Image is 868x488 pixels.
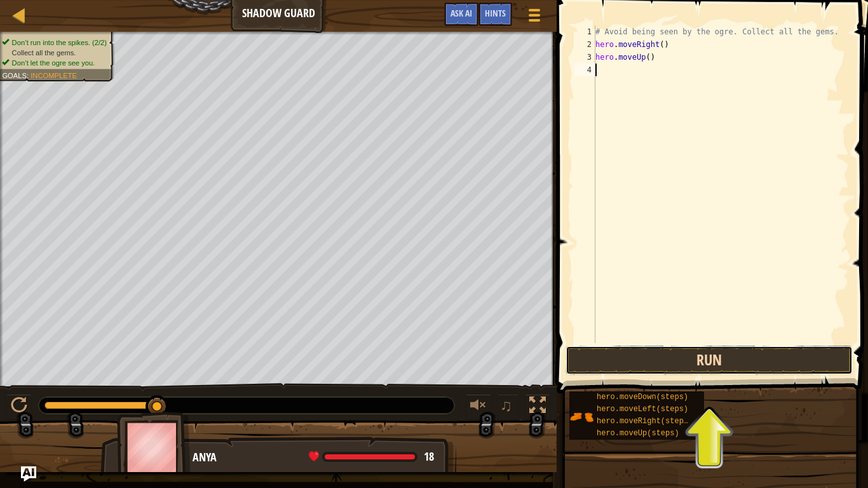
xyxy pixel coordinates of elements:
button: Run [566,346,853,375]
span: hero.moveRight(steps) [597,417,693,426]
button: Ask AI [21,466,36,482]
span: hero.moveUp(steps) [597,429,679,438]
button: Show game menu [519,3,550,32]
span: hero.moveLeft(steps) [597,405,688,414]
button: ♫ [498,394,519,420]
li: Don’t let the ogre see you. [2,58,107,68]
span: Don’t let the ogre see you. [12,58,95,67]
div: Anya [193,449,444,466]
span: Collect all the gems. [12,48,76,57]
span: Incomplete [31,71,77,79]
div: 2 [574,38,595,51]
img: portrait.png [569,405,593,429]
span: : [27,71,31,79]
button: Toggle fullscreen [525,394,550,420]
div: 4 [574,64,595,76]
div: 1 [574,25,595,38]
span: Hints [485,7,506,19]
span: Don’t run into the spikes. (2/2) [12,38,107,46]
span: ♫ [500,396,513,415]
button: Adjust volume [466,394,491,420]
li: Don’t run into the spikes. [2,37,107,48]
span: hero.moveDown(steps) [597,393,688,402]
span: 18 [424,449,434,464]
div: 3 [574,51,595,64]
span: Goals [2,71,27,79]
li: Collect all the gems. [2,48,107,58]
button: Ask AI [444,3,478,26]
div: health: 18 / 18 [309,451,434,463]
span: Ask AI [451,7,472,19]
button: Ctrl + P: Pause [6,394,32,420]
img: thang_avatar_frame.png [117,412,191,482]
